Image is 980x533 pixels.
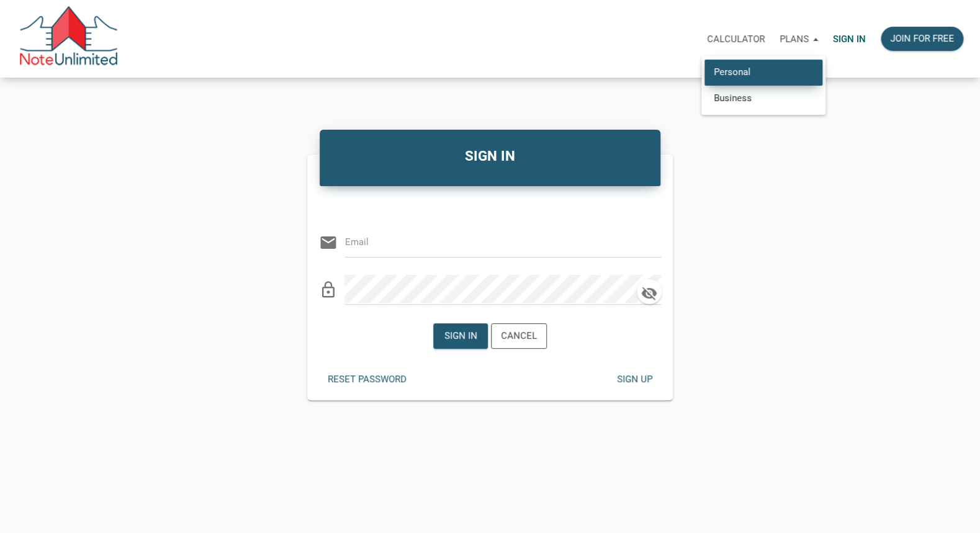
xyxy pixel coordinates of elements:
[833,34,866,45] p: Sign in
[881,27,963,51] button: Join for free
[318,233,337,252] i: email
[318,367,416,392] button: Reset password
[780,34,809,45] p: Plans
[607,367,662,392] button: Sign up
[318,280,337,299] i: lock_outline
[501,329,537,343] div: Cancel
[19,6,119,71] img: NoteUnlimited
[491,323,547,349] button: Cancel
[707,34,765,45] p: Calculator
[704,85,822,110] a: Business
[329,146,652,167] h4: SIGN IN
[825,19,873,58] a: Sign in
[699,19,772,58] a: Calculator
[873,19,971,58] a: Join for free
[616,372,652,387] div: Sign up
[344,228,642,256] input: Email
[433,323,488,349] button: Sign in
[772,20,825,58] button: Plans
[328,372,407,387] div: Reset password
[444,329,477,343] div: Sign in
[890,32,954,46] div: Join for free
[704,60,822,85] a: Personal
[772,19,825,58] a: Plans PersonalBusiness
